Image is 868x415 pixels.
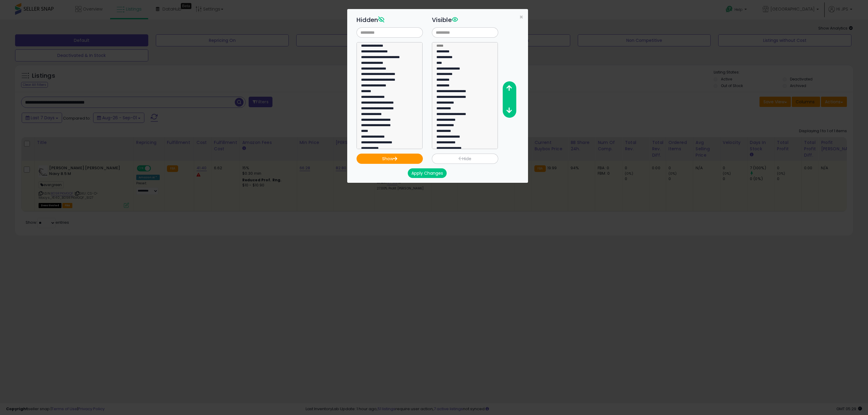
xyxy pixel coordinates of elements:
span: × [519,13,523,21]
h3: Visible [432,15,498,24]
button: Hide [432,154,498,164]
h3: Hidden [357,15,423,24]
button: Show [357,154,423,164]
button: Apply Changes [408,168,447,178]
